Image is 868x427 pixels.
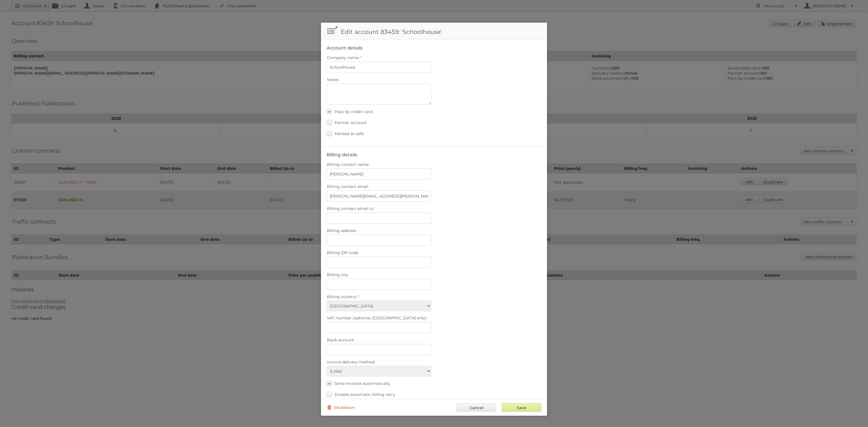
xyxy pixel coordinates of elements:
[327,184,368,189] span: Billing contact email
[327,337,354,343] span: Bank account
[327,315,427,320] span: VAT number (optional, [GEOGRAPHIC_DATA] only)
[335,109,372,114] span: Pays by credit card
[502,403,541,412] input: Save
[335,392,395,397] span: Disable automatic billing retry
[327,45,363,51] legend: Account details
[327,55,359,60] span: Company name:
[327,250,358,255] span: Billing ZIP code
[335,120,367,125] span: Partner account
[335,381,390,386] span: Send invoices automatically
[335,131,364,136] span: Marked as safe
[327,359,375,365] span: Invoice delivery method
[327,272,348,277] span: Billing city
[321,23,547,40] h1: Edit account 83459: 'Schoolhouse'
[327,152,357,157] legend: Billing details
[327,162,369,167] span: Billing contact name
[327,206,374,211] span: Billing contact email cc
[327,77,339,82] span: Notes:
[327,403,355,412] a: Shutdown
[457,403,496,412] a: Cancel
[327,294,357,299] span: Billing country
[327,228,356,233] span: Billing address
